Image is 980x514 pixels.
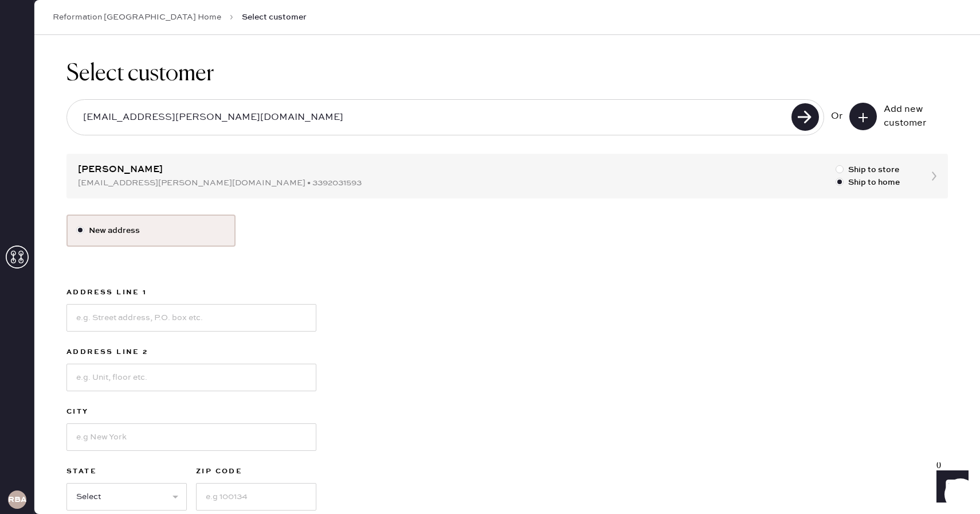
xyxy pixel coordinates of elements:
label: New address [76,224,226,237]
input: e.g. Street address, P.O. box etc. [66,304,316,332]
label: Ship to store [836,163,900,176]
th: ID [37,186,123,201]
h1: Select customer [66,60,948,88]
h3: RBA [8,496,26,504]
td: Basic Sleeveless Dress - Reformation - Bea Dress Sunshine - Size: 0 [123,201,887,216]
th: Description [123,186,887,201]
label: Address Line 2 [66,345,316,359]
div: Add new customer [884,103,941,130]
td: 1 [887,201,941,216]
input: e.g. Unit, floor etc. [66,364,316,391]
input: e.g New York [66,423,316,451]
div: Or [831,110,842,123]
input: Search by email or phone number [74,104,788,131]
iframe: Front Chat [926,462,975,512]
span: Select customer [242,11,307,23]
label: State [66,465,187,478]
label: Address Line 1 [66,286,316,299]
td: 960108 [37,201,123,216]
th: QTY [887,186,941,201]
div: Order # 82803 [37,83,941,97]
div: Packing list [37,69,941,83]
div: Customer information [37,114,941,128]
label: Ship to home [836,176,900,189]
label: ZIP Code [196,465,316,478]
label: City [66,405,316,419]
input: e.g 100134 [196,483,316,511]
div: # 82999 Abby Ginacola [EMAIL_ADDRESS][DOMAIN_NAME] [37,128,941,169]
a: Reformation [GEOGRAPHIC_DATA] Home [53,11,221,23]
